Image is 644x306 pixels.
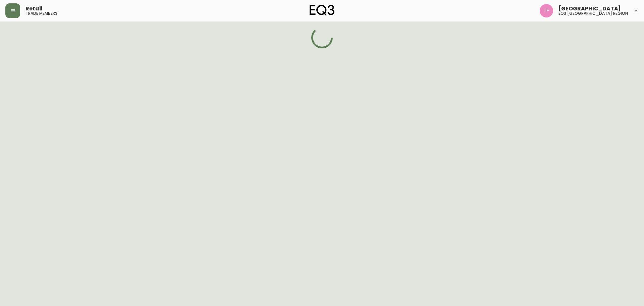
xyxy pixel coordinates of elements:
span: [GEOGRAPHIC_DATA] [558,6,621,11]
span: Retail [25,6,43,11]
img: logo [310,5,334,15]
h5: eq3 [GEOGRAPHIC_DATA] region [558,11,628,15]
h5: trade members [25,11,57,15]
img: 971393357b0bdd4f0581b88529d406f6 [540,4,553,17]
